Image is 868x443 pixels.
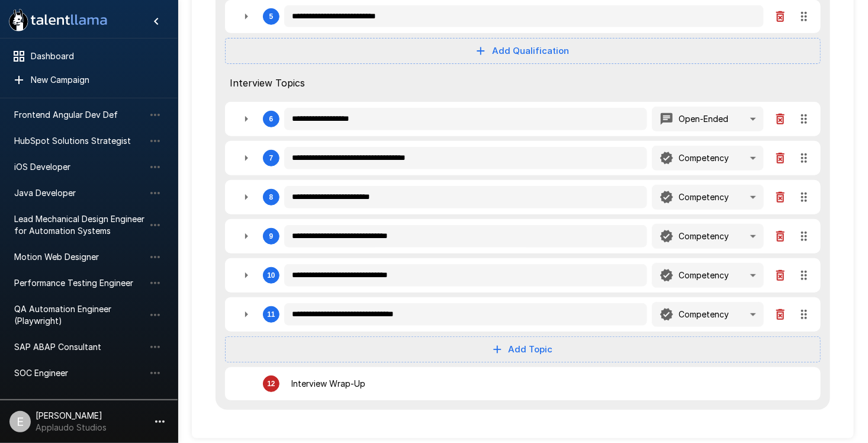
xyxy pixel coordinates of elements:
p: Interview Wrap-Up [291,378,365,390]
div: 11 [267,310,275,319]
div: 7 [225,141,821,175]
div: 11 [225,297,821,332]
p: Competency [679,191,729,203]
p: Competency [679,269,729,281]
div: 6 [269,115,274,123]
div: 8 [269,193,274,201]
button: Add Qualification [225,38,821,64]
div: 10 [267,271,275,280]
div: 9 [269,232,274,240]
span: Interview Topics [230,76,816,90]
p: Competency [679,230,729,242]
div: 7 [269,154,274,162]
p: Competency [679,152,729,164]
div: 8 [225,180,821,214]
p: Competency [679,309,729,320]
button: Add Topic [225,336,821,362]
div: 10 [225,258,821,293]
div: 5 [269,12,274,21]
div: 12 [267,380,275,388]
p: Open-Ended [679,113,728,125]
div: 9 [225,219,821,253]
div: 6 [225,102,821,136]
